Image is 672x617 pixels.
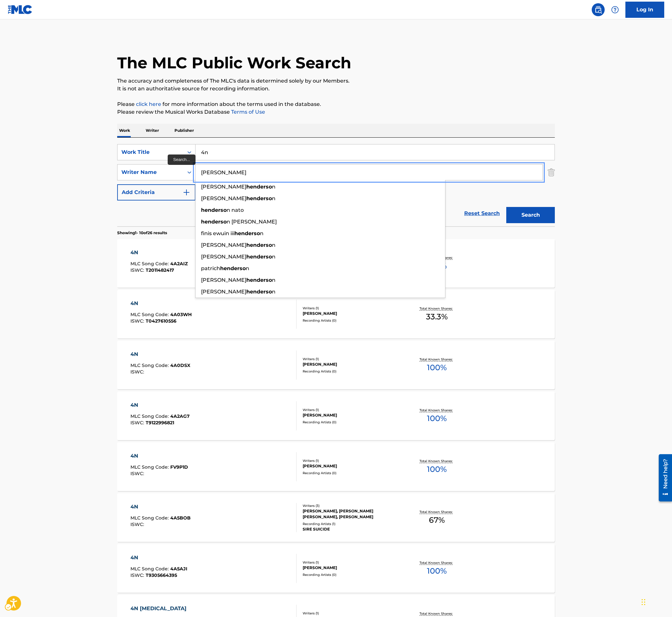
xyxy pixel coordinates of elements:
[130,572,146,578] span: ISWC :
[130,401,190,409] div: 4N
[121,168,180,176] div: Writer Name
[303,463,400,469] div: [PERSON_NAME]
[303,318,400,323] div: Recording Artists ( 0 )
[130,318,146,324] span: ISWC :
[246,184,272,190] strong: henderso
[303,611,400,616] div: Writers ( 1 )
[117,53,351,73] h1: The MLC Public Work Search
[246,289,272,295] strong: henderso
[625,2,664,18] a: Log In
[246,242,272,248] strong: henderso
[130,362,170,368] span: MLC Song Code :
[303,420,400,425] div: Recording Artists ( 0 )
[201,277,246,283] span: [PERSON_NAME]
[303,471,400,475] div: Recording Artists ( 0 )
[429,514,445,526] span: 67 %
[303,503,400,508] div: Writers ( 3 )
[170,464,188,470] span: FV9P1D
[130,471,146,476] span: ISWC :
[136,101,161,107] a: Music industry terminology | mechanical licensing collective
[427,463,447,475] span: 100 %
[420,459,454,463] p: Total Known Shares:
[170,362,190,368] span: 4A0DSX
[234,230,260,236] strong: henderso
[201,207,227,213] strong: henderso
[420,509,454,514] p: Total Known Shares:
[611,6,619,14] img: help
[130,464,170,470] span: MLC Song Code :
[246,277,272,283] strong: henderso
[594,6,602,14] img: search
[303,565,400,571] div: [PERSON_NAME]
[303,412,400,418] div: [PERSON_NAME]
[201,195,246,201] span: [PERSON_NAME]
[246,254,272,260] strong: henderso
[303,526,400,532] div: SIRE SUICIDE
[303,407,400,412] div: Writers ( 1 )
[230,109,265,115] a: Terms of Use
[303,560,400,565] div: Writers ( 1 )
[117,100,555,108] p: Please for more information about the terms used in the database.
[303,458,400,463] div: Writers ( 1 )
[272,195,275,201] span: n
[117,239,555,288] a: 4NMLC Song Code:4A2AIZISWC:T2011482417Writers (1)[PERSON_NAME]Recording Artists (0)Total Known Sh...
[130,566,170,572] span: MLC Song Code :
[303,357,400,361] div: Writers ( 1 )
[130,521,146,527] span: ISWC :
[420,357,454,362] p: Total Known Shares:
[117,544,555,593] a: 4NMLC Song Code:4A5AJIISWC:T9305664395Writers (1)[PERSON_NAME]Recording Artists (0)Total Known Sh...
[642,592,645,612] div: Drag
[201,265,220,271] span: patrich
[117,392,555,440] a: 4NMLC Song Code:4A2AG7ISWC:T9122996821Writers (1)[PERSON_NAME]Recording Artists (0)Total Known Sh...
[272,289,275,295] span: n
[303,311,400,316] div: [PERSON_NAME]
[130,300,192,307] div: 4N
[272,277,275,283] span: n
[130,503,191,511] div: 4N
[130,267,146,273] span: ISWC :
[303,521,400,526] div: Recording Artists ( 1 )
[227,219,277,225] span: n [PERSON_NAME]
[170,413,190,419] span: 4A2AG7
[427,565,447,577] span: 100 %
[170,515,191,521] span: 4A5BOB
[130,369,146,375] span: ISWC :
[201,184,246,190] span: [PERSON_NAME]
[426,311,448,323] span: 33.3 %
[506,207,555,223] button: Search
[117,77,555,85] p: The accuracy and completeness of The MLC's data is determined solely by our Members.
[201,254,246,260] span: [PERSON_NAME]
[427,362,447,373] span: 100 %
[461,206,503,221] a: Reset Search
[117,230,167,236] p: Showing 1 - 10 of 26 results
[144,124,161,137] p: Writer
[201,230,234,236] span: finis ewuin iii
[146,420,174,426] span: T9122996821
[220,265,246,271] strong: henderso
[260,230,263,236] span: n
[196,144,554,160] input: Search...
[303,508,400,520] div: [PERSON_NAME], [PERSON_NAME] [PERSON_NAME], [PERSON_NAME]
[184,144,195,160] div: On
[130,261,170,267] span: MLC Song Code :
[117,144,555,226] form: Search Form
[117,124,132,137] p: Work
[130,554,187,562] div: 4N
[170,312,192,317] span: 4A03WH
[146,572,177,578] span: T9305664395
[201,242,246,248] span: [PERSON_NAME]
[303,306,400,311] div: Writers ( 1 )
[117,184,196,200] button: Add Criteria
[117,108,555,116] p: Please review the Musical Works Database
[130,413,170,419] span: MLC Song Code :
[130,249,188,257] div: 4N
[548,164,555,180] img: Delete Criterion
[420,306,454,311] p: Total Known Shares:
[246,195,272,201] strong: henderso
[146,267,174,273] span: T2011482417
[130,605,190,612] div: 4N [MEDICAL_DATA]
[272,242,275,248] span: n
[130,515,170,521] span: MLC Song Code :
[654,452,672,504] iframe: Iframe | Resource Center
